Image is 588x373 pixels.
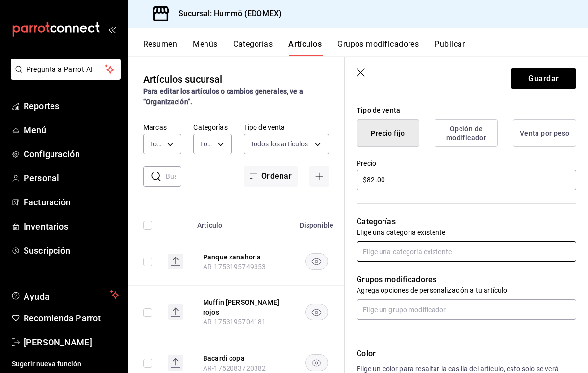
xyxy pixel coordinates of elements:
div: navigation tabs [143,39,588,56]
strong: Para editar los artículos o cambios generales, ve a “Organización”. [143,87,303,106]
button: Publicar [435,39,465,56]
a: Pregunta a Parrot AI [7,71,121,82]
p: Grupos modificadores [357,274,576,286]
button: edit-product-location [203,252,281,262]
th: Disponible [293,206,340,238]
button: Guardar [511,68,576,89]
input: Elige un grupo modificador [357,299,576,320]
span: Todas las marcas, Sin marca [150,139,163,149]
input: $0.00 [357,170,576,190]
button: availability-product [305,253,328,270]
div: Artículos sucursal [143,72,222,86]
button: Grupos modificadores [337,39,419,56]
th: Precio [340,206,393,238]
button: Pregunta a Parrot AI [11,59,121,80]
button: Venta por peso [513,119,576,147]
th: Artículo [191,206,293,238]
span: Inventarios [24,220,119,233]
button: open_drawer_menu [108,26,116,33]
span: Sugerir nueva función [12,359,119,369]
span: [PERSON_NAME] [24,336,119,349]
button: edit-product-location [203,353,281,363]
label: Categorías [193,124,231,131]
input: Elige una categoría existente [357,241,576,262]
span: Recomienda Parrot [24,312,119,325]
span: Pregunta a Parrot AI [26,64,105,75]
p: Color [357,348,576,360]
button: Resumen [143,39,177,56]
button: Artículos [288,39,322,56]
span: Todas las categorías, Sin categoría [200,139,213,149]
span: Facturación [24,196,119,209]
label: Marcas [143,124,181,131]
span: Configuración [24,147,119,161]
p: Elige una categoría existente [357,228,576,237]
button: Precio fijo [357,119,419,147]
span: Personal [24,172,119,185]
label: Precio [357,160,576,167]
h3: Sucursal: Hummö (EDOMEX) [171,8,281,20]
p: Categorías [357,216,576,228]
span: Menú [24,123,119,137]
button: Ordenar [244,166,298,187]
span: Suscripción [24,244,119,257]
label: Tipo de venta [244,124,329,131]
span: AR-1752083720382 [203,364,266,372]
p: Agrega opciones de personalización a tu artículo [357,286,576,295]
span: AR-1753195749353 [203,263,266,271]
span: Todos los artículos [250,139,308,149]
div: Tipo de venta [357,105,576,115]
button: Menús [193,39,217,56]
button: availability-product [305,354,328,371]
button: Opción de modificador [435,119,498,147]
span: Ayuda [24,289,106,301]
span: AR-1753195704181 [203,318,266,326]
span: Reportes [24,99,119,113]
button: Categorías [233,39,273,56]
button: availability-product [305,304,328,320]
input: Buscar artículo [166,167,181,186]
button: edit-product-location [203,297,281,317]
